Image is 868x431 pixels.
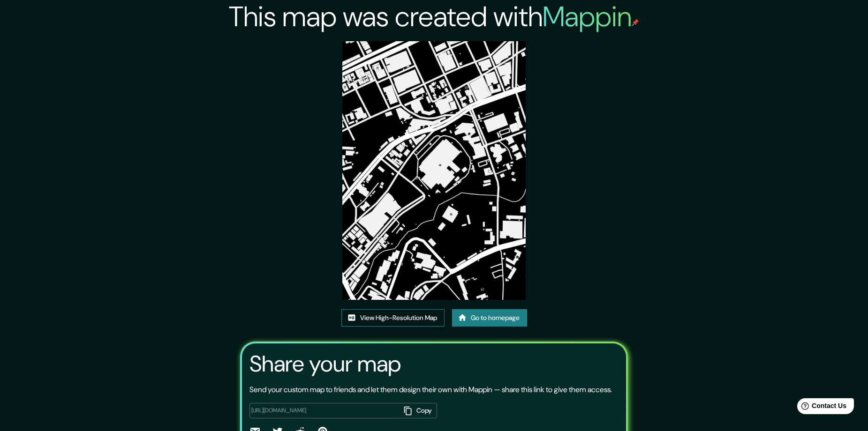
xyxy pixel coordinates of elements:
p: Send your custom map to friends and let them design their own with Mappin — share this link to gi... [249,384,612,395]
img: mappin-pin [632,19,639,26]
a: Go to homepage [452,309,527,327]
h3: Share your map [249,351,401,377]
img: created-map [342,41,525,300]
button: Copy [400,403,437,418]
a: View High-Resolution Map [341,309,445,327]
iframe: Help widget launcher [785,394,858,421]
